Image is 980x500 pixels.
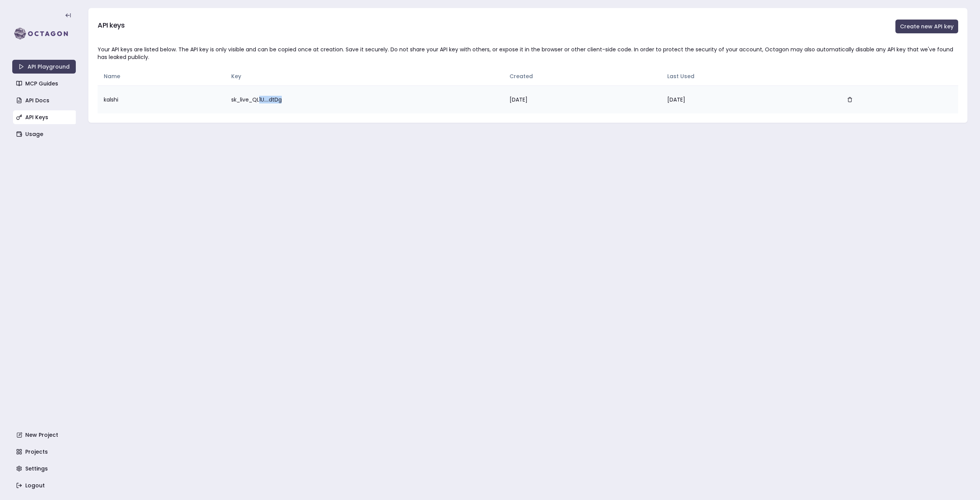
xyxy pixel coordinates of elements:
[12,26,76,41] img: logo-rect-yK7x_WSZ.svg
[503,85,661,113] td: [DATE]
[13,110,77,124] a: API Keys
[895,20,958,33] button: Create new API key
[13,462,77,475] a: Settings
[13,479,77,492] a: Logout
[98,46,958,61] div: Your API keys are listed below. The API key is only visible and can be copied once at creation. S...
[225,85,503,113] td: sk_live_QL1U....dtDg
[13,127,77,141] a: Usage
[503,67,661,85] th: Created
[13,77,77,90] a: MCP Guides
[13,428,77,442] a: New Project
[98,20,124,31] h3: API keys
[12,60,76,74] a: API Playground
[13,445,77,459] a: Projects
[225,67,503,85] th: Key
[98,67,225,85] th: Name
[13,93,77,107] a: API Docs
[661,85,836,113] td: [DATE]
[661,67,836,85] th: Last Used
[98,85,225,113] td: kalshi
